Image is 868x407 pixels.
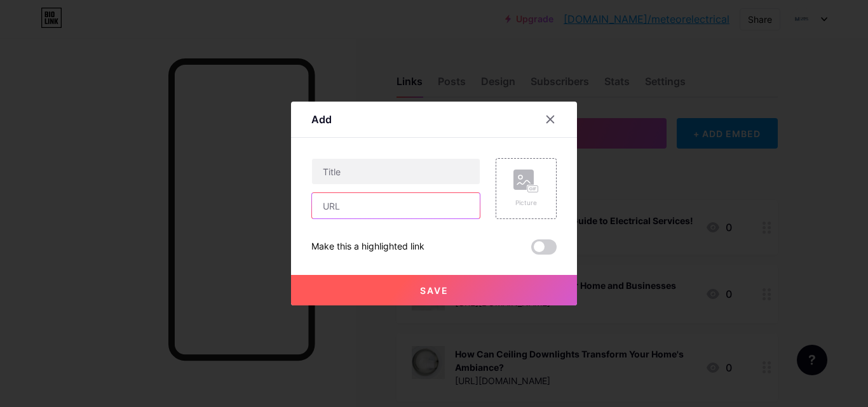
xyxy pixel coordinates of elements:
input: URL [312,193,480,218]
button: Save [291,275,577,305]
div: Picture [513,198,539,208]
input: Title [312,159,480,184]
div: Make this a highlighted link [311,239,424,255]
span: Save [420,285,449,296]
div: Add [311,112,332,127]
